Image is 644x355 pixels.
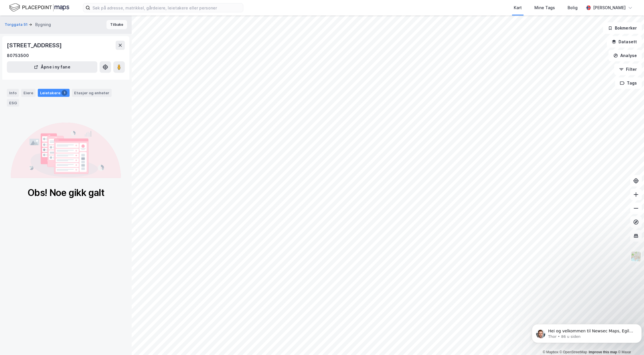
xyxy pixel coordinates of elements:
[631,251,641,262] img: Z
[74,90,109,95] div: Etasjer og enheter
[38,89,70,97] div: Leietakere
[543,350,558,354] a: Mapbox
[7,52,29,59] div: 80753500
[106,20,127,29] button: Tilbake
[27,187,104,199] div: Obs! Noe gikk galt
[7,99,19,107] div: ESG
[589,350,617,354] a: Improve this map
[560,350,587,354] a: OpenStreetMap
[35,21,51,28] div: Bygning
[62,90,67,96] div: 1
[615,77,642,89] button: Tags
[7,41,63,50] div: [STREET_ADDRESS]
[603,22,642,34] button: Bokmerker
[593,4,626,11] div: [PERSON_NAME]
[90,3,243,12] input: Søk på adresse, matrikkel, gårdeiere, leietakere eller personer
[614,64,642,75] button: Filter
[7,89,19,97] div: Info
[514,4,522,11] div: Kart
[5,22,29,28] button: Torggata 51
[607,36,642,48] button: Datasett
[568,4,578,11] div: Bolig
[9,3,69,13] img: logo.f888ab2527a4732fd821a326f86c7f29.svg
[534,4,555,11] div: Mine Tags
[21,89,35,97] div: Eiere
[609,50,642,61] button: Analyse
[7,61,97,73] button: Åpne i ny fane
[530,312,644,352] iframe: Intercom notifications melding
